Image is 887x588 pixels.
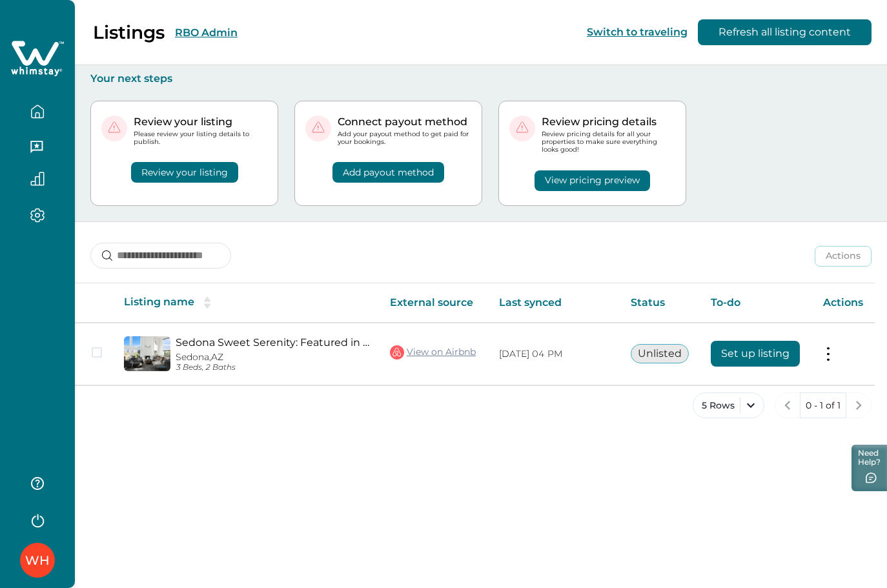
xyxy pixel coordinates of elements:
th: Status [620,283,701,323]
button: Actions [815,246,872,267]
div: Whimstay Host [25,545,50,576]
p: Sedona, AZ [176,352,369,363]
button: Review your listing [131,162,238,183]
p: Add your payout method to get paid for your bookings. [338,130,471,146]
th: To-do [700,283,813,323]
button: View pricing preview [535,170,650,191]
p: 0 - 1 of 1 [806,400,841,412]
p: Connect payout method [338,116,471,128]
button: RBO Admin [175,26,238,39]
th: Last synced [489,283,620,323]
p: Review your listing [134,116,267,128]
button: previous page [775,392,800,418]
button: 0 - 1 of 1 [800,392,846,418]
p: Review pricing details [542,116,675,128]
p: Your next steps [90,72,872,85]
button: Set up listing [711,341,800,367]
button: next page [846,392,872,418]
button: sorting [194,296,220,309]
a: View on Airbnb [390,344,476,361]
p: Please review your listing details to publish. [134,130,267,146]
p: Review pricing details for all your properties to make sure everything looks good! [542,130,675,154]
p: [DATE] 04 PM [499,348,610,361]
p: Listings [93,21,165,43]
button: Unlisted [631,344,689,363]
a: Sedona Sweet Serenity: Featured in Forbes [176,336,369,349]
button: Switch to traveling [587,26,688,38]
th: Actions [813,283,875,323]
p: 3 Beds, 2 Baths [176,363,369,372]
img: propertyImage_Sedona Sweet Serenity: Featured in Forbes [124,336,170,371]
th: External source [380,283,489,323]
button: 5 Rows [693,392,764,418]
th: Listing name [114,283,380,323]
button: Add payout method [332,162,444,183]
button: Refresh all listing content [698,19,872,45]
